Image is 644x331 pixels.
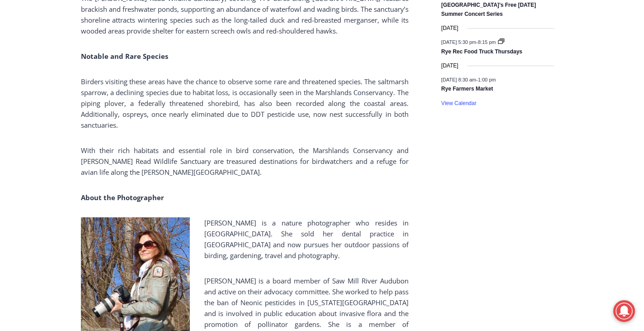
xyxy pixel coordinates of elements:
h4: [PERSON_NAME] Read Sanctuary Fall Fest: [DATE] [7,91,116,112]
div: 1 [94,77,99,86]
time: [DATE] [441,24,458,33]
time: - [441,77,496,82]
span: Open Tues. - Sun. [PHONE_NUMBER] [3,93,89,128]
strong: Notable and Rare Species [81,52,168,61]
a: [GEOGRAPHIC_DATA]’s Free [DATE] Summer Concert Series [441,2,536,18]
p: Birders visiting these areas have the chance to observe some rare and threatened species. The sal... [81,76,409,130]
a: View Calendar [441,100,476,107]
span: [DATE] 8:30 am [441,77,476,82]
time: - [441,39,497,44]
time: [DATE] [441,62,458,70]
span: 8:15 pm [478,39,496,44]
div: 6 [105,77,109,86]
span: Intern @ [DOMAIN_NAME] [236,90,419,110]
a: Open Tues. - Sun. [PHONE_NUMBER] [0,91,91,113]
a: Rye Rec Food Truck Thursdays [441,48,522,56]
div: / [101,77,103,86]
div: "the precise, almost orchestrated movements of cutting and assembling sushi and [PERSON_NAME] mak... [93,57,128,108]
span: [DATE] 5:30 pm [441,39,476,44]
img: s_800_29ca6ca9-f6cc-433c-a631-14f6620ca39b.jpeg [0,0,90,90]
p: With their rich habitats and essential role in bird conservation, the Marshlands Conservancy and ... [81,145,409,177]
p: [PERSON_NAME] is a nature photographer who resides in [GEOGRAPHIC_DATA]. She sold her dental prac... [81,217,409,261]
a: Intern @ [DOMAIN_NAME] [217,88,438,113]
div: "[PERSON_NAME] and I covered the [DATE] Parade, which was a really eye opening experience as I ha... [228,0,427,88]
a: [PERSON_NAME] Read Sanctuary Fall Fest: [DATE] [0,90,131,113]
div: Co-sponsored by Westchester County Parks [94,27,126,74]
span: 1:00 pm [478,77,496,82]
strong: About the Photographer [81,193,164,202]
a: Rye Farmers Market [441,86,493,93]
